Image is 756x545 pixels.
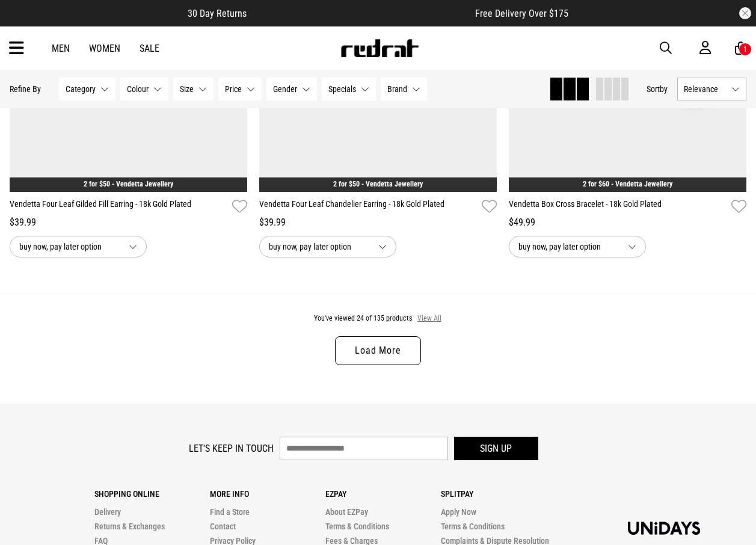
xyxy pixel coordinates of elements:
[735,42,746,55] a: 1
[273,84,297,94] span: Gender
[660,84,668,94] span: by
[94,507,121,517] a: Delivery
[518,239,618,254] span: buy now, pay later option
[454,437,538,460] button: Sign up
[10,236,147,257] button: buy now, pay later option
[441,507,476,517] a: Apply Now
[19,239,119,254] span: buy now, pay later option
[333,180,423,188] a: 2 for $50 - Vendetta Jewellery
[325,522,389,531] a: Terms & Conditions
[173,78,214,100] button: Size
[441,489,556,499] p: Splitpay
[94,522,165,531] a: Returns & Exchanges
[210,507,250,517] a: Find a Store
[94,489,210,499] p: Shopping Online
[52,43,70,54] a: Men
[441,522,505,531] a: Terms & Conditions
[335,336,420,365] a: Load More
[743,45,747,54] div: 1
[10,84,41,94] p: Refine By
[120,78,168,100] button: Colour
[66,84,96,94] span: Category
[210,489,325,499] p: More Info
[647,82,668,96] button: Sortby
[266,78,317,100] button: Gender
[684,84,727,94] span: Relevance
[677,78,746,100] button: Relevance
[325,507,368,517] a: About EZPay
[387,84,407,94] span: Brand
[89,43,120,54] a: Women
[322,78,376,100] button: Specials
[417,313,442,324] button: View All
[218,78,262,100] button: Price
[381,78,427,100] button: Brand
[259,198,477,215] a: Vendetta Four Leaf Chandelier Earring - 18k Gold Plated
[225,84,242,94] span: Price
[188,8,247,19] span: 30 Day Returns
[509,198,727,215] a: Vendetta Box Cross Bracelet - 18k Gold Plated
[325,489,441,499] p: Ezpay
[583,180,672,188] a: 2 for $60 - Vendetta Jewellery
[475,8,568,19] span: Free Delivery Over $175
[628,522,700,535] img: Unidays
[84,180,173,188] a: 2 for $50 - Vendetta Jewellery
[314,314,412,322] span: You've viewed 24 of 135 products
[127,84,149,94] span: Colour
[210,522,236,531] a: Contact
[189,443,274,454] label: Let's keep in touch
[340,39,419,57] img: Redrat logo
[140,43,159,54] a: Sale
[271,7,451,19] iframe: Customer reviews powered by Trustpilot
[269,239,369,254] span: buy now, pay later option
[180,84,194,94] span: Size
[59,78,115,100] button: Category
[10,198,227,215] a: Vendetta Four Leaf Gilded Fill Earring - 18k Gold Plated
[10,215,247,230] div: $39.99
[328,84,356,94] span: Specials
[509,236,646,257] button: buy now, pay later option
[509,215,746,230] div: $49.99
[259,236,396,257] button: buy now, pay later option
[259,215,497,230] div: $39.99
